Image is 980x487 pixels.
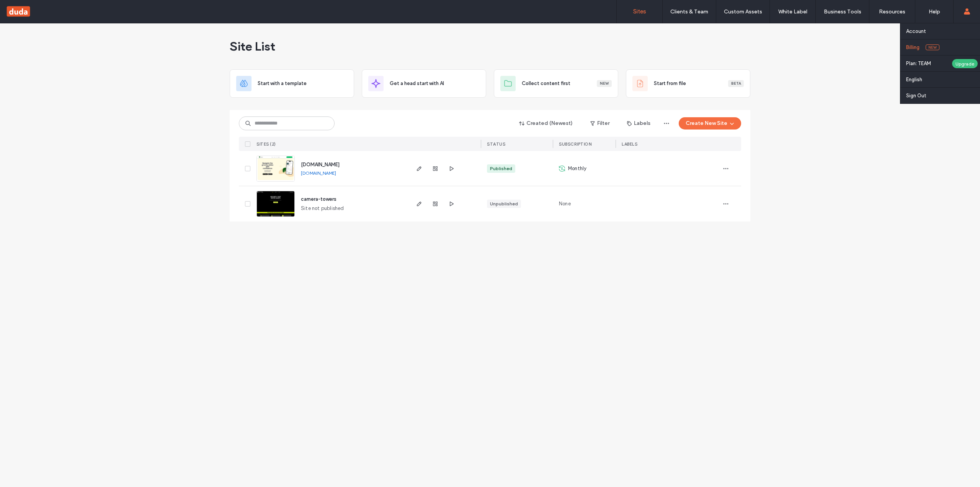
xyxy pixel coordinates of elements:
[620,117,657,130] button: Labels
[230,39,275,54] span: Site List
[670,8,708,15] label: Clients & Team
[906,77,922,82] label: English
[256,141,276,147] span: SITES (2)
[906,23,980,39] a: Account
[622,141,637,147] span: LABELS
[926,44,939,50] span: New
[559,141,591,147] span: SUBSCRIPTION
[490,165,512,172] div: Published
[879,8,905,15] label: Resources
[929,8,940,15] label: Help
[258,80,307,87] span: Start with a template
[301,162,340,167] a: [DOMAIN_NAME]
[301,170,336,176] a: [DOMAIN_NAME]
[824,8,861,15] label: Business Tools
[390,80,444,87] span: Get a head start with AI
[633,8,646,15] label: Sites
[490,200,518,207] div: Unpublished
[952,59,978,69] div: Upgrade
[626,69,750,98] div: Start from fileBeta
[559,200,571,208] span: None
[568,165,586,172] span: Monthly
[906,88,980,103] a: Sign Out
[906,39,980,55] a: BillingNew
[230,69,354,98] div: Start with a template
[494,69,618,98] div: Collect content firstNew
[728,80,744,87] div: Beta
[522,80,570,87] span: Collect content first
[906,44,920,50] label: Billing
[583,117,617,130] button: Filter
[906,61,946,66] label: Plan: TEAM
[17,5,33,12] span: Help
[724,8,762,15] label: Custom Assets
[906,28,926,34] label: Account
[301,196,336,202] a: camera-towers
[487,141,505,147] span: STATUS
[654,80,686,87] span: Start from file
[513,117,580,130] button: Created (Newest)
[301,205,344,212] span: Site not published
[597,80,612,87] div: New
[778,8,807,15] label: White Label
[362,69,486,98] div: Get a head start with AI
[679,117,741,130] button: Create New Site
[906,93,926,98] label: Sign Out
